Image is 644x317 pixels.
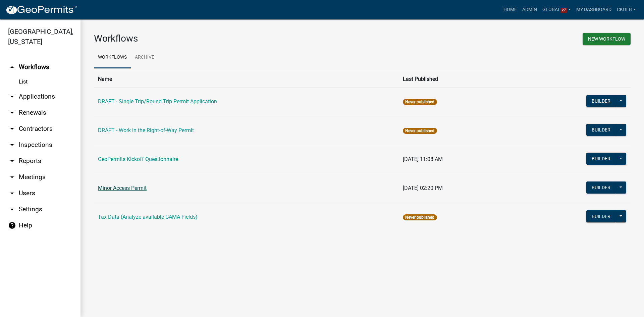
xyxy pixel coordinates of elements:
i: arrow_drop_down [8,173,16,181]
th: Name [94,71,399,87]
span: Never published [403,214,437,220]
i: arrow_drop_down [8,157,16,165]
span: Never published [403,128,437,134]
i: arrow_drop_down [8,109,16,117]
a: Minor Access Permit [98,185,147,191]
th: Last Published [399,71,514,87]
a: My Dashboard [574,3,614,16]
a: Admin [520,3,540,16]
button: Builder [586,95,616,107]
a: DRAFT - Single Trip/Round Trip Permit Application [98,98,217,105]
button: Builder [586,153,616,165]
button: Builder [586,210,616,222]
a: Tax Data (Analyze available CAMA Fields) [98,214,198,220]
i: arrow_drop_up [8,63,16,71]
i: help [8,221,16,229]
span: Never published [403,99,437,105]
i: arrow_drop_down [8,141,16,149]
a: Global27 [540,3,574,16]
a: GeoPermits Kickoff Questionnaire [98,156,178,162]
span: 27 [560,8,567,13]
button: Builder [586,181,616,194]
button: New Workflow [583,33,631,45]
i: arrow_drop_down [8,189,16,197]
a: Home [501,3,520,16]
a: Archive [131,47,158,68]
span: [DATE] 02:20 PM [403,185,443,191]
button: Builder [586,124,616,136]
a: ckolb [614,3,639,16]
a: DRAFT - Work in the Right-of-Way Permit [98,127,194,134]
i: arrow_drop_down [8,125,16,133]
i: arrow_drop_down [8,205,16,213]
a: Workflows [94,47,131,68]
span: [DATE] 11:08 AM [403,156,443,162]
h3: Workflows [94,33,357,44]
i: arrow_drop_down [8,93,16,101]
